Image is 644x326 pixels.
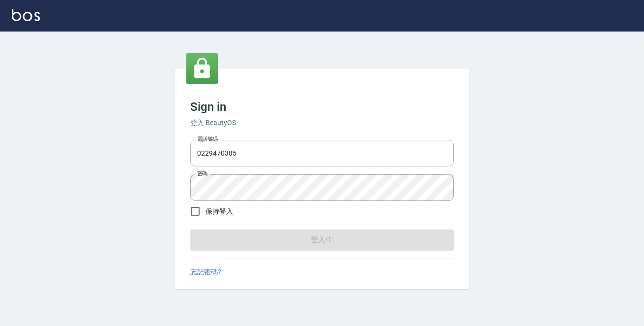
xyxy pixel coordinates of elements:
[197,135,218,143] label: 電話號碼
[205,206,233,217] span: 保持登入
[197,170,207,177] label: 密碼
[190,118,454,128] h6: 登入 BeautyOS
[190,100,454,114] h3: Sign in
[190,267,221,277] a: 忘記密碼?
[12,9,40,21] img: Logo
